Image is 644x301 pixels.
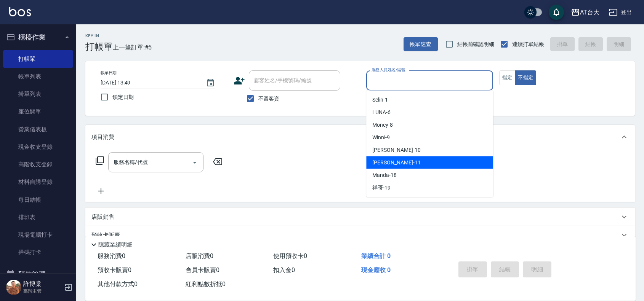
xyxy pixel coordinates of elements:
[186,266,219,274] span: 會員卡販賣 0
[372,159,420,167] span: [PERSON_NAME] -11
[3,27,73,47] button: 櫃檯作業
[568,5,602,20] button: AT台大
[112,93,134,101] span: 鎖定日期
[3,50,73,68] a: 打帳單
[3,226,73,244] a: 現場電腦打卡
[91,231,120,239] p: 預收卡販賣
[457,40,495,48] span: 結帳前確認明細
[101,76,198,89] input: YYYY/MM/DD hh:mm
[3,103,73,120] a: 座位開單
[3,191,73,209] a: 每日結帳
[3,209,73,226] a: 排班表
[372,67,405,73] label: 服務人員姓名/編號
[189,156,201,169] button: Open
[372,171,397,179] span: Manda -18
[3,138,73,156] a: 現金收支登錄
[98,280,138,288] span: 其他付款方式 0
[499,70,516,85] button: 指定
[372,108,391,116] span: LUNA -6
[186,252,213,260] span: 店販消費 0
[515,70,536,85] button: 不指定
[512,40,544,48] span: 連續打單結帳
[372,96,388,104] span: Selin -1
[91,213,114,221] p: 店販銷售
[23,280,62,288] h5: 許博棠
[361,266,391,274] span: 現金應收 0
[404,37,438,51] button: 帳單速查
[98,266,131,274] span: 預收卡販賣 0
[3,244,73,261] a: 掃碼打卡
[3,173,73,191] a: 材料自購登錄
[258,95,280,103] span: 不留客資
[3,68,73,85] a: 帳單列表
[101,70,117,76] label: 帳單日期
[113,43,152,52] span: 上一筆訂單:#5
[3,156,73,173] a: 高階收支登錄
[3,264,73,284] button: 預約管理
[23,288,62,295] p: 高階主管
[85,226,635,244] div: 預收卡販賣
[549,5,564,20] button: save
[361,252,391,260] span: 業績合計 0
[85,41,113,52] h3: 打帳單
[91,133,114,141] p: 項目消費
[85,208,635,226] div: 店販銷售
[186,280,226,288] span: 紅利點數折抵 0
[3,85,73,103] a: 掛單列表
[273,252,307,260] span: 使用預收卡 0
[98,252,125,260] span: 服務消費 0
[85,125,635,149] div: 項目消費
[85,33,113,38] h2: Key In
[580,8,599,17] div: AT台大
[372,121,393,129] span: Money -8
[372,184,391,192] span: 祥哥 -19
[98,241,133,249] p: 隱藏業績明細
[273,266,295,274] span: 扣入金 0
[606,5,635,19] button: 登出
[6,280,21,295] img: Person
[3,121,73,138] a: 營業儀表板
[372,146,420,154] span: [PERSON_NAME] -10
[372,134,390,142] span: Winni -9
[201,74,219,92] button: Choose date, selected date is 2025-08-17
[9,7,31,16] img: Logo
